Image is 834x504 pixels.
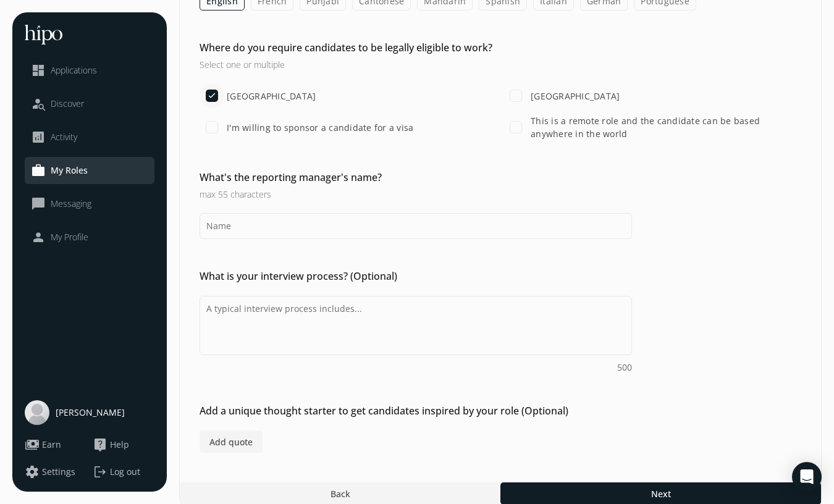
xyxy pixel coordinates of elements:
a: dashboardApplications [31,63,148,78]
h2: What's the reporting manager's name? [200,170,632,185]
span: settings [25,464,40,479]
label: This is a remote role and the candidate can be based anywhere in the world [528,114,801,140]
a: personMy Profile [31,230,148,245]
span: Back [331,487,350,500]
span: 500 [617,361,632,374]
span: analytics [31,130,46,145]
div: Open Intercom Messenger [792,462,822,492]
button: paymentsEarn [25,437,61,452]
h3: Select one or multiple [200,59,632,71]
label: [GEOGRAPHIC_DATA] [528,90,620,103]
span: My Roles [51,164,88,177]
span: Activity [51,131,77,143]
a: analyticsActivity [31,130,148,145]
span: live_help [93,437,107,452]
span: Add quote [209,435,253,448]
span: Applications [51,64,97,77]
a: paymentsEarn [25,437,86,452]
span: Next [651,487,671,500]
span: logout [93,464,107,479]
h2: What is your interview process? (Optional) [200,269,632,283]
span: Discover [51,98,84,110]
h2: Where do you require candidates to be legally eligible to work? [200,40,632,55]
h3: max 55 characters [200,188,632,201]
span: Log out [110,466,140,478]
a: live_helpHelp [93,437,154,452]
span: [PERSON_NAME] [56,406,125,419]
button: live_helpHelp [93,437,129,452]
a: chat_bubble_outlineMessaging [31,196,148,211]
span: Earn [42,439,61,451]
span: chat_bubble_outline [31,196,46,211]
img: user-photo [25,400,49,425]
label: I'm willing to sponsor a candidate for a visa [224,121,413,134]
span: dashboard [31,63,46,78]
input: Name [200,213,632,239]
span: work [31,163,46,178]
span: Settings [42,466,75,478]
span: Messaging [51,198,91,210]
a: workMy Roles [31,163,148,178]
button: settingsSettings [25,464,75,479]
span: person_search [31,96,46,111]
span: Help [110,439,129,451]
a: settingsSettings [25,464,86,479]
button: logoutLog out [93,464,154,479]
button: Add quote [200,430,263,453]
h2: Add a unique thought starter to get candidates inspired by your role (Optional) [200,403,632,418]
label: [GEOGRAPHIC_DATA] [224,90,316,103]
span: payments [25,437,40,452]
span: My Profile [51,231,88,243]
span: person [31,230,46,245]
img: hh-logo-white [25,25,62,44]
a: person_searchDiscover [31,96,148,111]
